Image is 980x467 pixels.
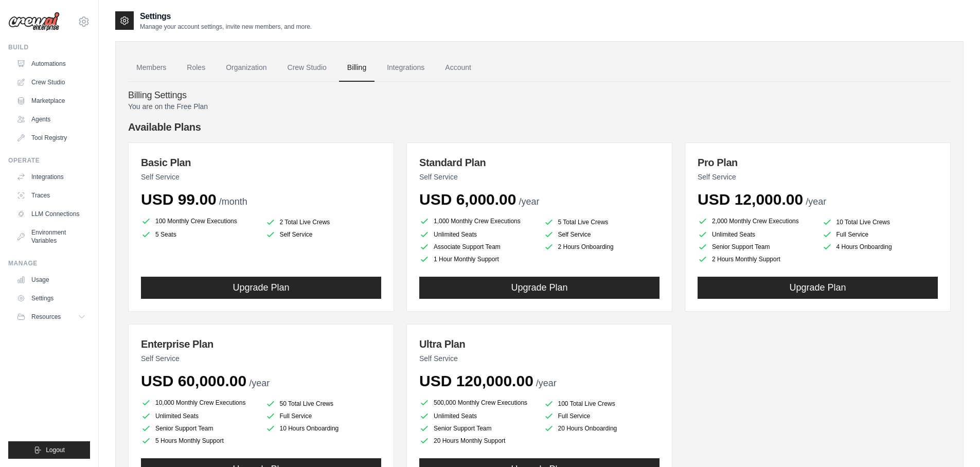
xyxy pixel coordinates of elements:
img: Logo [8,12,60,31]
p: Self Service [419,172,660,182]
li: Unlimited Seats [698,229,814,240]
span: Resources [31,313,61,321]
li: Self Service [544,229,660,240]
div: Operate [8,156,90,165]
li: 500,000 Monthly Crew Executions [419,397,536,409]
a: Integrations [12,169,90,185]
a: Crew Studio [279,54,335,82]
li: Unlimited Seats [419,411,536,421]
li: 2 Total Live Crews [265,217,382,227]
h3: Standard Plan [419,155,660,170]
li: 10 Hours Onboarding [265,423,382,434]
li: 10,000 Monthly Crew Executions [141,397,257,409]
p: Self Service [419,353,660,364]
li: Associate Support Team [419,242,536,252]
li: 20 Hours Onboarding [544,423,660,434]
li: 4 Hours Onboarding [822,242,938,252]
div: Manage [8,259,90,267]
a: Environment Variables [12,224,90,249]
li: Senior Support Team [698,242,814,252]
a: Roles [179,54,213,82]
li: 1,000 Monthly Crew Executions [419,215,536,227]
li: Self Service [265,229,382,240]
a: Agents [12,111,90,128]
h3: Basic Plan [141,155,381,170]
a: Marketplace [12,93,90,109]
h2: Settings [140,10,312,23]
div: Build [8,43,90,51]
p: Manage your account settings, invite new members, and more. [140,23,312,31]
a: Automations [12,56,90,72]
li: 2 Hours Monthly Support [698,254,814,264]
button: Upgrade Plan [141,277,381,299]
li: 2 Hours Onboarding [544,242,660,252]
a: Tool Registry [12,130,90,146]
li: 20 Hours Monthly Support [419,436,536,446]
span: /year [519,196,539,207]
span: USD 99.00 [141,191,217,208]
li: 5 Hours Monthly Support [141,436,257,446]
span: /month [219,196,247,207]
button: Logout [8,441,90,459]
h4: Billing Settings [128,90,951,101]
p: Self Service [141,353,381,364]
a: Settings [12,290,90,307]
a: Crew Studio [12,74,90,91]
li: Unlimited Seats [141,411,257,421]
span: Logout [46,446,65,454]
a: Billing [339,54,375,82]
li: Unlimited Seats [419,229,536,240]
button: Upgrade Plan [419,277,660,299]
li: Senior Support Team [141,423,257,434]
span: /year [806,196,826,207]
h3: Enterprise Plan [141,337,381,351]
li: Senior Support Team [419,423,536,434]
p: Self Service [141,172,381,182]
li: 50 Total Live Crews [265,399,382,409]
span: USD 60,000.00 [141,372,246,389]
a: Usage [12,272,90,288]
li: Full Service [822,229,938,240]
li: 100 Monthly Crew Executions [141,215,257,227]
h4: Available Plans [128,120,951,134]
span: USD 120,000.00 [419,372,533,389]
p: You are on the Free Plan [128,101,951,112]
span: /year [536,378,557,388]
a: Integrations [379,54,433,82]
p: Self Service [698,172,938,182]
span: USD 6,000.00 [419,191,516,208]
a: Organization [218,54,275,82]
button: Upgrade Plan [698,277,938,299]
span: USD 12,000.00 [698,191,803,208]
a: LLM Connections [12,206,90,222]
li: Full Service [265,411,382,421]
button: Resources [12,309,90,325]
h3: Ultra Plan [419,337,660,351]
a: Members [128,54,174,82]
h3: Pro Plan [698,155,938,170]
a: Account [437,54,479,82]
li: 100 Total Live Crews [544,399,660,409]
li: 5 Total Live Crews [544,217,660,227]
li: 1 Hour Monthly Support [419,254,536,264]
a: Traces [12,187,90,204]
li: Full Service [544,411,660,421]
li: 10 Total Live Crews [822,217,938,227]
span: /year [249,378,270,388]
li: 5 Seats [141,229,257,240]
li: 2,000 Monthly Crew Executions [698,215,814,227]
